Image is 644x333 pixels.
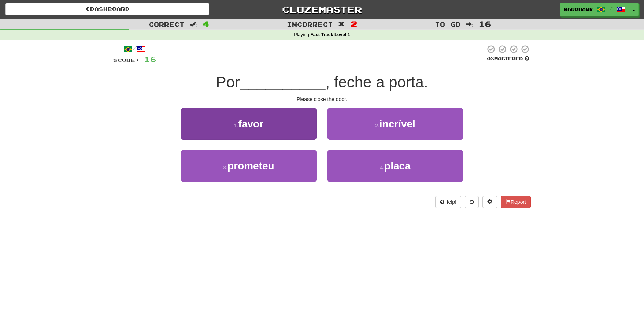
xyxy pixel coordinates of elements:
[465,196,479,208] button: Round history (alt+y)
[227,160,274,172] span: prometeu
[466,21,474,27] span: :
[144,55,156,64] span: 16
[113,57,140,63] span: Score:
[435,20,460,28] span: To go
[327,108,463,140] button: 2.incrível
[223,165,227,171] small: 3 .
[338,21,346,27] span: :
[485,56,531,62] div: Mastered
[238,118,263,130] span: favor
[380,165,384,171] small: 4 .
[375,123,380,128] small: 2 .
[149,20,185,28] span: Correct
[325,74,428,91] span: , feche a porta.
[564,6,593,13] span: norrhawk
[190,21,198,27] span: :
[435,196,461,208] button: Help!
[487,56,494,61] span: 0 %
[181,150,317,182] button: 3.prometeu
[479,19,491,28] span: 16
[220,3,424,16] a: Clozemaster
[501,196,531,208] button: Report
[327,150,463,182] button: 4.placa
[113,96,531,103] div: Please close the door.
[216,74,240,91] span: Por
[5,3,209,15] a: Dashboard
[113,45,156,54] div: /
[203,19,209,28] span: 4
[609,6,613,11] span: /
[351,19,357,28] span: 2
[240,74,326,91] span: __________
[181,108,317,140] button: 1.favor
[380,118,415,130] span: incrível
[384,160,411,172] span: placa
[310,32,350,37] strong: Fast Track Level 1
[287,20,333,28] span: Incorrect
[234,123,238,128] small: 1 .
[560,3,629,16] a: norrhawk /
